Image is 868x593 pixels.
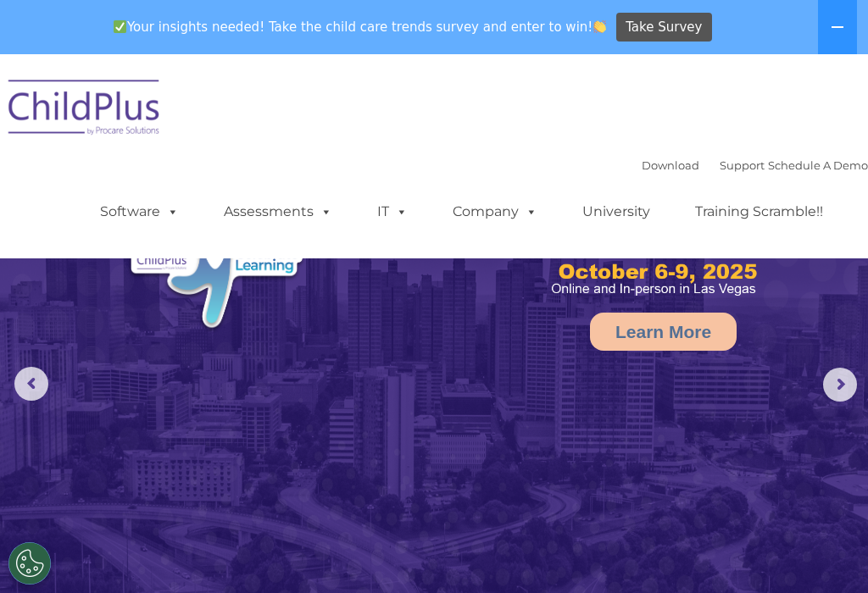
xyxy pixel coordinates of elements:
span: Your insights needed! Take the child care trends survey and enter to win! [106,11,614,44]
img: ✅ [114,20,126,33]
font: | [642,158,868,172]
a: Support [720,158,765,172]
button: Cookies Settings [8,542,51,585]
a: IT [360,195,425,229]
a: Download [642,158,699,172]
a: Software [83,195,196,229]
a: Schedule A Demo [768,158,868,172]
a: Company [436,195,554,229]
img: 👏 [593,20,606,33]
a: Learn More [590,313,737,351]
a: University [565,195,667,229]
a: Assessments [207,195,349,229]
span: Take Survey [626,13,702,42]
a: Take Survey [616,13,712,42]
a: Training Scramble!! [678,195,840,229]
